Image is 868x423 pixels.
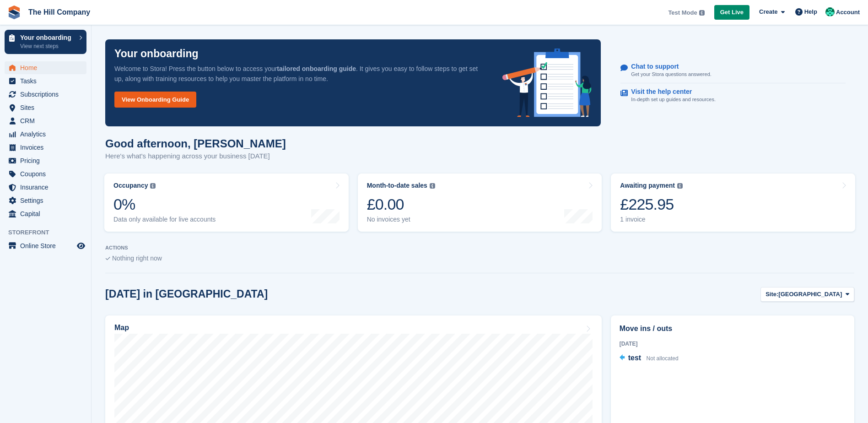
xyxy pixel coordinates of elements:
[105,137,286,150] h1: Good afternoon, [PERSON_NAME]
[277,65,356,72] strong: tailored onboarding guide
[5,61,86,74] a: menu
[620,58,846,83] a: Chat to support Get your Stora questions answered.
[114,324,129,332] h2: Map
[628,354,641,362] span: test
[5,239,86,252] a: menu
[20,128,75,141] span: Analytics
[113,216,216,223] div: Data only available for live accounts
[112,255,162,262] span: Nothing right now
[75,240,86,251] a: Preview store
[620,182,675,190] div: Awaiting payment
[8,228,91,237] span: Storefront
[5,168,86,180] a: menu
[20,114,75,127] span: CRM
[20,75,75,87] span: Tasks
[766,290,778,299] span: Site:
[760,287,854,302] button: Site: [GEOGRAPHIC_DATA]
[5,141,86,154] a: menu
[5,207,86,220] a: menu
[668,8,697,17] span: Test Mode
[631,70,711,78] p: Get your Stora questions answered.
[20,141,75,154] span: Invoices
[647,355,679,362] span: Not allocated
[5,75,86,87] a: menu
[20,154,75,167] span: Pricing
[358,174,602,232] a: Month-to-date sales £0.00 No invoices yet
[699,10,705,16] img: icon-info-grey-7440780725fd019a000dd9b08b2336e03edf1995a4989e88bcd33f0948082b44.svg
[5,154,86,167] a: menu
[105,245,854,251] p: ACTIONS
[20,239,75,252] span: Online Store
[114,64,488,84] p: Welcome to Stora! Press the button below to access your . It gives you easy to follow steps to ge...
[620,340,846,348] div: [DATE]
[5,88,86,101] a: menu
[5,194,86,207] a: menu
[677,183,683,189] img: icon-info-grey-7440780725fd019a000dd9b08b2336e03edf1995a4989e88bcd33f0948082b44.svg
[7,5,21,19] img: stora-icon-8386f47178a22dfd0bd8f6a31ec36ba5ce8667c1dd55bd0f319d3a0aa187defe.svg
[5,114,86,127] a: menu
[113,195,216,214] div: 0%
[105,257,110,260] img: blank_slate_check_icon-ba018cac091ee9be17c0a81a6c232d5eb81de652e7a59be601be346b1b6ddf79.svg
[631,88,708,96] p: Visit the help center
[25,5,94,20] a: The Hill Company
[105,288,268,300] h2: [DATE] in [GEOGRAPHIC_DATA]
[105,151,286,162] p: Here's what's happening across your business [DATE]
[825,7,835,16] img: Bradley Hill
[20,194,75,207] span: Settings
[836,8,860,17] span: Account
[114,92,196,108] a: View Onboarding Guide
[150,183,156,189] img: icon-info-grey-7440780725fd019a000dd9b08b2336e03edf1995a4989e88bcd33f0948082b44.svg
[620,195,683,214] div: £225.95
[20,61,75,74] span: Home
[113,182,148,190] div: Occupancy
[20,42,75,50] p: View next steps
[620,323,846,334] h2: Move ins / outs
[620,352,679,364] a: test Not allocated
[20,34,75,41] p: Your onboarding
[5,181,86,194] a: menu
[714,5,749,20] a: Get Live
[104,174,349,232] a: Occupancy 0% Data only available for live accounts
[611,174,855,232] a: Awaiting payment £225.95 1 invoice
[20,101,75,114] span: Sites
[620,83,846,108] a: Visit the help center In-depth set up guides and resources.
[620,216,683,223] div: 1 invoice
[5,101,86,114] a: menu
[20,168,75,180] span: Coupons
[759,7,777,16] span: Create
[778,290,842,299] span: [GEOGRAPHIC_DATA]
[20,181,75,194] span: Insurance
[367,182,427,190] div: Month-to-date sales
[5,30,86,54] a: Your onboarding View next steps
[114,49,199,59] p: Your onboarding
[5,128,86,141] a: menu
[502,49,592,117] img: onboarding-info-6c161a55d2c0e0a8cae90662b2fe09162a5109e8cc188191df67fb4f79e88e88.svg
[631,63,704,70] p: Chat to support
[20,207,75,220] span: Capital
[367,195,435,214] div: £0.00
[430,183,435,189] img: icon-info-grey-7440780725fd019a000dd9b08b2336e03edf1995a4989e88bcd33f0948082b44.svg
[804,7,817,16] span: Help
[631,96,716,103] p: In-depth set up guides and resources.
[20,88,75,101] span: Subscriptions
[720,8,744,17] span: Get Live
[367,216,435,223] div: No invoices yet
